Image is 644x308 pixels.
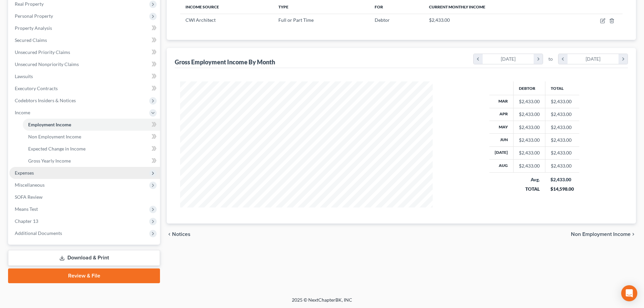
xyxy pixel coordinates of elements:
th: Debtor [513,81,545,95]
i: chevron_right [631,232,636,237]
th: Aug [489,160,514,172]
span: Secured Claims [15,37,47,43]
div: $2,433.00 [519,98,540,105]
span: Miscellaneous [15,182,45,188]
a: Gross Yearly Income [23,155,160,167]
td: $2,433.00 [545,95,579,108]
div: $14,598.00 [550,186,574,192]
span: Income [15,110,30,115]
a: Review & File [8,268,160,283]
div: $2,433.00 [519,111,540,118]
th: Apr [489,108,514,121]
div: Avg. [519,176,540,183]
a: Download & Print [8,250,160,266]
i: chevron_left [474,54,483,64]
span: Non Employment Income [28,134,81,139]
div: $2,433.00 [519,124,540,131]
span: CWI Architect [185,17,216,23]
span: Notices [172,232,191,237]
a: Non Employment Income [23,131,160,143]
a: Executory Contracts [9,82,160,95]
div: $2,433.00 [519,163,540,169]
span: For [375,4,383,9]
span: to [548,56,553,62]
a: SOFA Review [9,191,160,203]
span: Unsecured Nonpriority Claims [15,61,79,67]
div: Open Intercom Messenger [621,285,637,301]
div: $2,433.00 [519,149,540,156]
span: Codebtors Insiders & Notices [15,98,76,103]
div: $2,433.00 [519,137,540,143]
span: Unsecured Priority Claims [15,49,70,55]
span: Full or Part Time [278,17,314,23]
a: Lawsuits [9,70,160,82]
a: Unsecured Priority Claims [9,46,160,58]
i: chevron_right [619,54,628,64]
span: $2,433.00 [429,17,450,23]
a: Expected Change in Income [23,143,160,155]
span: Lawsuits [15,73,33,79]
a: Secured Claims [9,34,160,46]
div: $2,433.00 [550,176,574,183]
div: Gross Employment Income By Month [175,58,275,66]
button: Non Employment Income chevron_right [571,232,636,237]
span: Executory Contracts [15,85,58,91]
i: chevron_left [167,232,172,237]
span: Current Monthly Income [429,4,485,9]
th: May [489,121,514,133]
span: SOFA Review [15,194,43,200]
span: Gross Yearly Income [28,158,71,164]
a: Property Analysis [9,22,160,34]
span: Debtor [375,17,390,23]
a: Employment Income [23,119,160,131]
span: Personal Property [15,13,53,19]
span: Income Source [185,4,219,9]
span: Expenses [15,170,34,176]
th: Mar [489,95,514,108]
td: $2,433.00 [545,121,579,133]
td: $2,433.00 [545,134,579,146]
span: Real Property [15,1,44,7]
th: Jun [489,134,514,146]
span: Property Analysis [15,25,52,31]
th: Total [545,81,579,95]
a: Unsecured Nonpriority Claims [9,58,160,70]
span: Expected Change in Income [28,146,86,151]
span: Means Test [15,206,38,212]
i: chevron_left [558,54,568,64]
span: Employment Income [28,122,71,127]
div: TOTAL [519,186,540,192]
span: Non Employment Income [571,232,631,237]
span: Chapter 13 [15,218,38,224]
span: Type [278,4,288,9]
th: [DATE] [489,146,514,159]
td: $2,433.00 [545,160,579,172]
button: chevron_left Notices [167,232,191,237]
td: $2,433.00 [545,146,579,159]
span: Additional Documents [15,230,62,236]
div: [DATE] [483,54,534,64]
td: $2,433.00 [545,108,579,121]
div: [DATE] [568,54,619,64]
i: chevron_right [534,54,543,64]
